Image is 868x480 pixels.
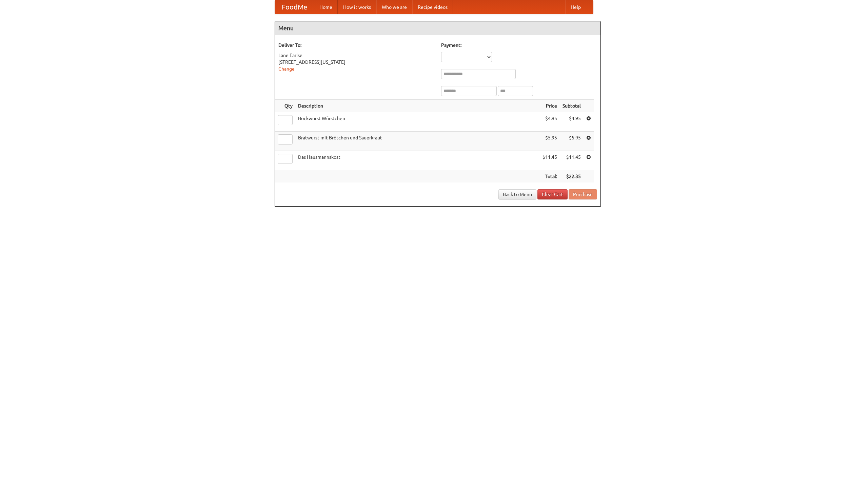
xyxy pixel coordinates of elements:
[295,132,540,151] td: Bratwurst mit Brötchen und Sauerkraut
[412,0,453,14] a: Recipe videos
[295,112,540,132] td: Bockwurst Würstchen
[560,170,584,183] th: $22.35
[376,0,412,14] a: Who we are
[295,151,540,170] td: Das Hausmannskost
[560,132,584,151] td: $5.95
[537,189,568,199] a: Clear Cart
[540,170,560,183] th: Total:
[540,132,560,151] td: $5.95
[275,21,600,35] h4: Menu
[314,0,338,14] a: Home
[278,52,434,59] div: Lane Earlse
[560,100,584,112] th: Subtotal
[441,42,597,49] h5: Payment:
[278,66,295,72] a: Change
[540,100,560,112] th: Price
[338,0,376,14] a: How it works
[560,112,584,132] td: $4.95
[569,189,597,199] button: Purchase
[540,151,560,170] td: $11.45
[560,151,584,170] td: $11.45
[540,112,560,132] td: $4.95
[278,42,434,49] h5: Deliver To:
[498,189,536,199] a: Back to Menu
[275,100,295,112] th: Qty
[565,0,586,14] a: Help
[295,100,540,112] th: Description
[278,59,434,65] div: [STREET_ADDRESS][US_STATE]
[275,0,314,14] a: FoodMe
